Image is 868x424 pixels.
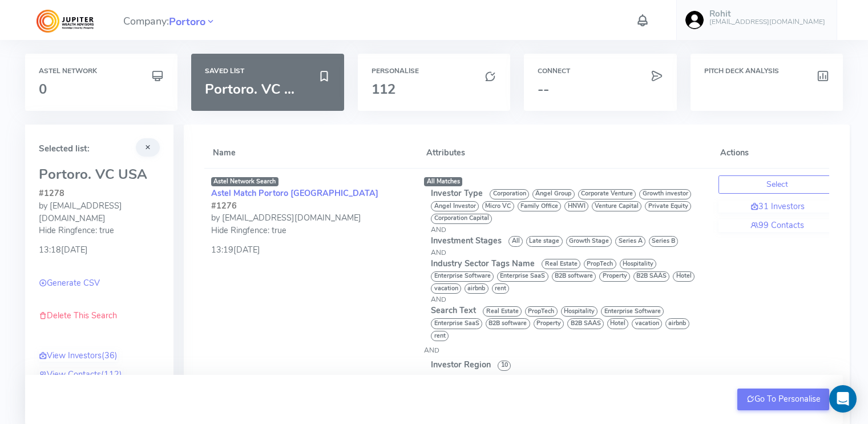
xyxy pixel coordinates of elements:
div: #1276 [211,200,410,213]
span: PropTech [584,259,616,269]
span: airbnb [665,318,689,329]
h5: Rohit [709,9,825,19]
span: Family Office [518,201,562,211]
span: vacation [632,318,662,329]
span: 112 [372,80,395,98]
span: Series A [615,236,645,246]
h5: Selected list: [39,144,160,154]
th: Name [204,138,417,168]
span: Hospitality [561,306,598,317]
span: 10 [498,361,511,371]
a: 99 Contacts [718,219,836,232]
span: Investment Stages [431,235,502,246]
span: Corporation Capital [431,214,492,224]
a: Generate CSV [39,277,100,289]
span: Growth Stage [566,236,612,246]
h3: Portoro. VC USA [39,167,160,182]
div: AND [424,345,705,355]
span: Hotel [607,318,629,329]
span: Hotel [673,271,695,282]
span: vacation [431,283,461,294]
span: (112) [101,369,122,380]
span: B2B SAAS [567,318,604,329]
span: Enterprise SaaS [431,318,482,329]
span: Angel Group [532,189,575,199]
span: B2B software [486,318,530,329]
span: Portoro [169,14,205,30]
a: Delete This Search [39,310,117,321]
span: Investor Type [431,187,483,199]
span: All Matches [427,177,460,186]
span: Late stage [526,236,563,246]
span: Enterprise Software [601,306,664,317]
span: rent [492,283,510,294]
span: Property [534,318,564,329]
span: PropTech [525,306,558,317]
h6: [EMAIL_ADDRESS][DOMAIN_NAME] [709,18,825,26]
img: user-image [685,11,704,29]
a: View Investors(36) [39,350,118,362]
a: 31 Investors [718,201,836,213]
span: Real Estate [542,259,580,269]
div: by [EMAIL_ADDRESS][DOMAIN_NAME] [39,200,160,225]
h6: Connect [538,67,663,75]
a: Portoro [169,14,205,28]
span: 0 [39,80,47,98]
span: Micro VC [482,201,514,211]
th: Attributes [417,138,712,168]
span: Search Text [431,305,476,316]
div: Hide Ringfence: true [211,225,410,237]
th: Actions [712,138,843,168]
span: Property [599,271,630,282]
button: Go To Personalise [737,389,829,410]
div: 13:18[DATE] [39,237,160,257]
div: 13:19[DATE] [211,237,410,257]
div: Hide Ringfence: true [39,225,160,237]
button: Select [718,175,836,194]
span: Growth investor [639,189,691,199]
a: View Contacts(112) [39,369,122,381]
span: Hospitality [620,259,657,269]
h6: Pitch Deck Analysis [704,67,829,75]
span: Real Estate [483,306,522,317]
div: AND [431,294,705,305]
span: Series B [649,236,679,246]
div: by [EMAIL_ADDRESS][DOMAIN_NAME] [211,212,410,225]
span: All [508,236,523,246]
div: Open Intercom Messenger [829,385,857,413]
div: AND [431,247,705,258]
a: Astel Match Portoro [GEOGRAPHIC_DATA] [211,187,378,199]
span: Corporate Venture [578,189,636,199]
span: Venture Capital [592,201,642,211]
span: Industry Sector Tags Name [431,258,535,269]
span: HNWI [564,201,588,211]
span: Astel Network Search [211,177,278,186]
span: airbnb [465,283,488,294]
span: rent [431,331,449,341]
span: Investor Region [431,359,491,370]
div: #1278 [39,187,160,200]
span: Company: [123,10,216,30]
h6: Personalise [372,67,496,75]
h6: Saved List [205,67,330,75]
span: Enterprise SaaS [497,271,548,282]
span: Enterprise Software [431,271,494,282]
span: Angel Investor [431,201,479,211]
h6: Astel Network [39,67,164,75]
div: AND [431,225,705,235]
span: Corporation [490,189,529,199]
span: (36) [102,350,118,361]
span: -- [538,80,549,98]
span: B2B software [552,271,596,282]
span: B2B SAAS [633,271,670,282]
span: Portoro. VC ... [205,80,294,98]
span: Private Equity [645,201,691,211]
